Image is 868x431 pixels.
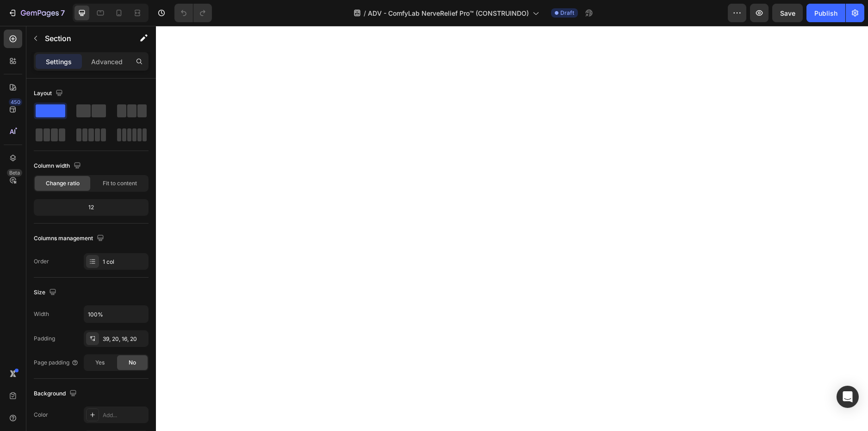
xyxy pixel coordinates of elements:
[34,310,49,318] div: Width
[34,232,106,245] div: Columns management
[560,9,574,17] span: Draft
[103,411,146,419] div: Add...
[34,411,48,419] div: Color
[103,335,146,343] div: 39, 20, 16, 20
[4,4,69,22] button: 7
[61,7,65,18] p: 7
[95,358,105,367] span: Yes
[780,9,795,17] span: Save
[46,57,72,67] p: Settings
[46,179,80,188] span: Change ratio
[45,33,121,44] p: Section
[103,179,137,188] span: Fit to content
[156,26,868,431] iframe: Design area
[129,358,136,367] span: No
[837,386,859,408] div: Open Intercom Messenger
[34,87,65,100] div: Layout
[174,4,212,22] div: Undo/Redo
[34,286,58,299] div: Size
[34,358,79,367] div: Page padding
[7,169,22,176] div: Beta
[34,160,83,172] div: Column width
[91,57,123,67] p: Advanced
[364,8,366,18] span: /
[34,257,49,266] div: Order
[772,4,803,22] button: Save
[814,8,837,18] div: Publish
[84,306,148,322] input: Auto
[36,201,147,214] div: 12
[103,258,146,266] div: 1 col
[368,8,529,18] span: ADV - ComfyLab NerveRelief Pro™ (CONSTRUINDO)
[806,4,845,22] button: Publish
[34,334,55,343] div: Padding
[9,98,22,106] div: 450
[34,388,79,400] div: Background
